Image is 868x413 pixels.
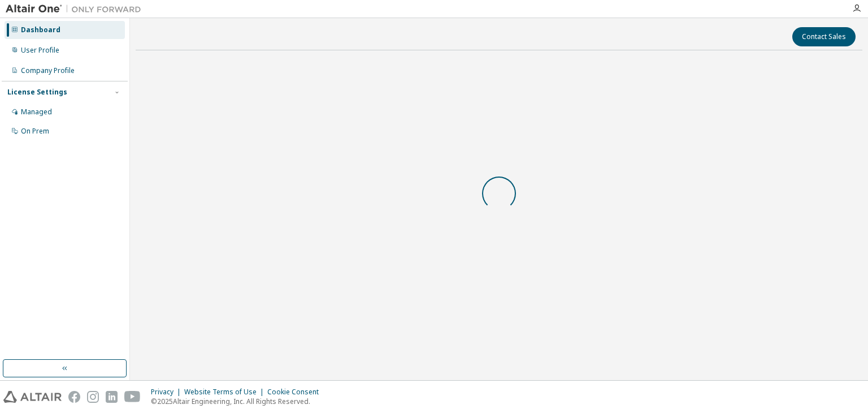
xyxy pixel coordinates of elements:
[151,397,325,406] p: © 2025 Altair Engineering, Inc. All Rights Reserved.
[151,388,184,397] div: Privacy
[3,391,62,403] img: altair_logo.svg
[106,391,118,403] img: linkedin.svg
[21,25,60,35] div: Dashboard
[6,3,147,15] img: Altair One
[87,391,99,403] img: instagram.svg
[7,88,67,97] div: License Settings
[21,46,59,55] div: User Profile
[21,66,75,75] div: Company Profile
[21,127,49,136] div: On Prem
[21,107,52,117] div: Managed
[124,391,141,403] img: youtube.svg
[68,391,80,403] img: facebook.svg
[267,388,325,397] div: Cookie Consent
[184,388,267,397] div: Website Terms of Use
[792,27,856,46] button: Contact Sales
